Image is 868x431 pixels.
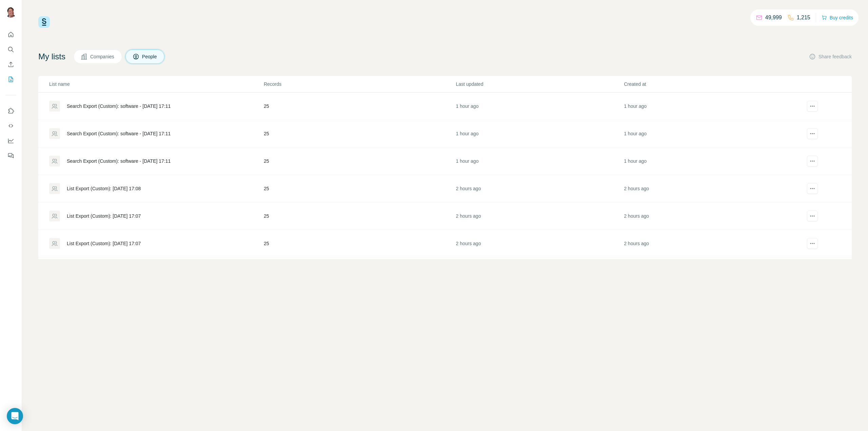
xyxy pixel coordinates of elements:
td: 1 hour ago [455,93,624,120]
td: 1 hour ago [624,120,792,148]
td: 1 hour ago [624,148,792,175]
div: Search Export (Custom): software - [DATE] 17:11 [67,158,171,164]
div: List Export (Custom): [DATE] 17:07 [67,213,141,219]
td: 25 [263,93,456,120]
td: 2 hours ago [624,202,792,230]
p: 1,215 [797,14,810,22]
span: Companies [90,53,115,60]
p: List name [49,81,263,87]
button: Use Surfe API [5,120,16,132]
button: Dashboard [5,135,16,147]
img: Surfe Logo [38,16,50,28]
div: Search Export (Custom): software - [DATE] 17:11 [67,130,171,137]
button: actions [807,156,818,166]
button: actions [807,128,818,139]
td: 2 hours ago [624,257,792,285]
button: actions [807,238,818,249]
td: 1 hour ago [624,93,792,120]
td: 2 hours ago [624,230,792,257]
td: 2 hours ago [455,175,624,202]
button: Buy credits [822,13,853,22]
td: 2 hours ago [624,175,792,202]
td: 2 hours ago [455,230,624,257]
button: Quick start [5,28,16,41]
button: Search [5,43,16,56]
td: 2 hours ago [455,202,624,230]
button: Feedback [5,150,16,162]
span: People [142,53,158,60]
img: Avatar [5,7,16,18]
div: Search Export (Custom): software - [DATE] 17:11 [67,103,171,110]
td: 1 hour ago [455,120,624,148]
td: 25 [263,175,456,202]
p: Last updated [456,81,623,87]
button: Enrich CSV [5,58,16,71]
button: actions [807,101,818,112]
td: 25 [263,257,456,285]
p: Created at [624,81,791,87]
button: Use Surfe on LinkedIn [5,105,16,117]
div: Open Intercom Messenger [7,408,23,424]
button: Share feedback [809,53,852,60]
p: 49,999 [765,14,782,22]
div: List Export (Custom): [DATE] 17:08 [67,185,141,192]
td: 1 hour ago [455,148,624,175]
p: Records [264,81,455,87]
td: 25 [263,120,456,148]
td: 2 hours ago [455,257,624,285]
td: 25 [263,202,456,230]
td: 25 [263,148,456,175]
td: 25 [263,230,456,257]
div: List Export (Custom): [DATE] 17:07 [67,240,141,247]
h4: My lists [38,51,65,62]
button: actions [807,183,818,194]
button: actions [807,211,818,221]
button: My lists [5,73,16,85]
